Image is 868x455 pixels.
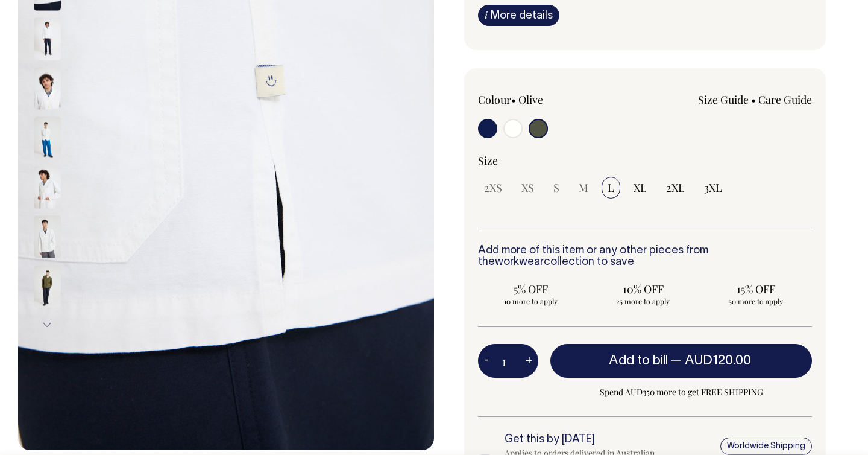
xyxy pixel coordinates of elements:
input: 2XL [660,177,691,199]
input: XS [515,177,540,199]
input: 15% OFF 50 more to apply [703,278,808,310]
img: olive [34,265,61,307]
input: M [573,177,594,199]
label: Olive [518,92,543,107]
span: 3XL [704,180,722,195]
img: off-white [34,17,61,60]
span: 15% OFF [709,282,802,296]
button: Next [38,311,56,338]
input: 5% OFF 10 more to apply [478,278,583,310]
input: 2XS [478,177,508,199]
button: Add to bill —AUD120.00 [550,344,812,378]
span: • [751,92,756,107]
span: AUD120.00 [685,355,751,367]
input: XL [627,177,653,199]
span: XS [521,180,534,195]
span: 10 more to apply [484,296,577,306]
a: Care Guide [758,92,812,107]
img: off-white [34,67,61,109]
div: Size [478,153,812,168]
span: 2XL [666,180,685,195]
div: Colour [478,92,612,107]
span: — [671,355,754,367]
button: - [478,349,495,373]
input: L [602,177,620,199]
h6: Get this by [DATE] [505,434,660,446]
span: S [553,180,559,195]
img: off-white [34,166,61,208]
span: 10% OFF [597,282,690,296]
h6: Add more of this item or any other pieces from the collection to save [478,245,812,269]
a: Size Guide [698,92,749,107]
span: 50 more to apply [709,296,802,306]
input: S [547,177,565,199]
span: Spend AUD350 more to get FREE SHIPPING [550,385,812,399]
span: 5% OFF [484,282,577,296]
img: off-white [34,215,61,258]
span: L [608,180,614,195]
span: M [579,180,588,195]
a: workwear [495,257,544,267]
a: iMore details [478,5,559,26]
span: i [485,8,488,21]
span: XL [634,180,647,195]
span: 2XS [484,180,502,195]
img: off-white [34,116,61,159]
input: 10% OFF 25 more to apply [591,278,696,310]
span: • [511,92,516,107]
button: + [520,349,538,373]
span: 25 more to apply [597,296,690,306]
span: Add to bill [609,355,668,367]
input: 3XL [698,177,728,199]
